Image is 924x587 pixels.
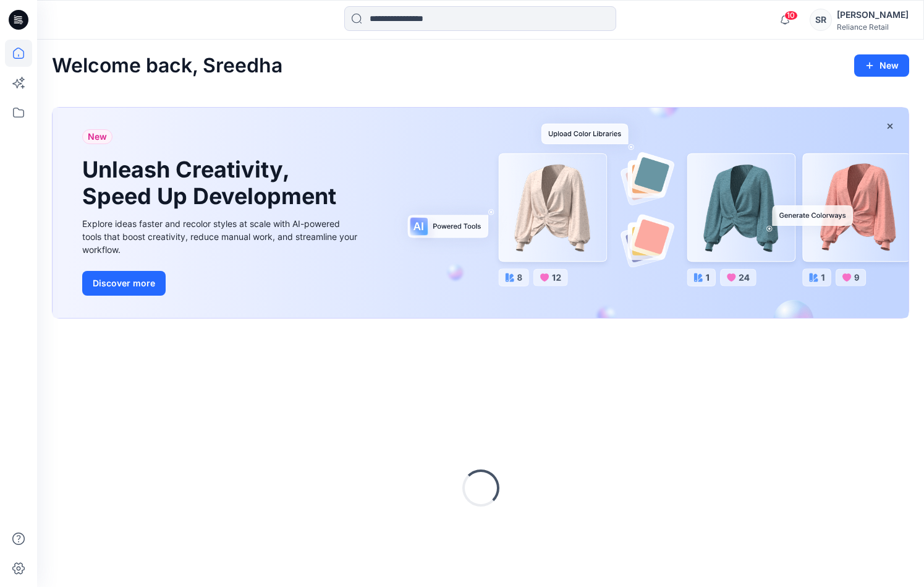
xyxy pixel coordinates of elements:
[88,129,107,144] span: New
[82,156,342,210] h1: Unleash Creativity, Speed Up Development
[82,271,166,296] button: Discover more
[82,271,360,296] a: Discover more
[784,11,798,20] span: 10
[837,7,909,22] div: [PERSON_NAME]
[810,9,832,31] div: SR
[52,54,282,77] h2: Welcome back, Sreedha
[82,217,360,256] div: Explore ideas faster and recolor styles at scale with AI-powered tools that boost creativity, red...
[854,54,909,77] button: New
[837,22,909,32] div: Reliance Retail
